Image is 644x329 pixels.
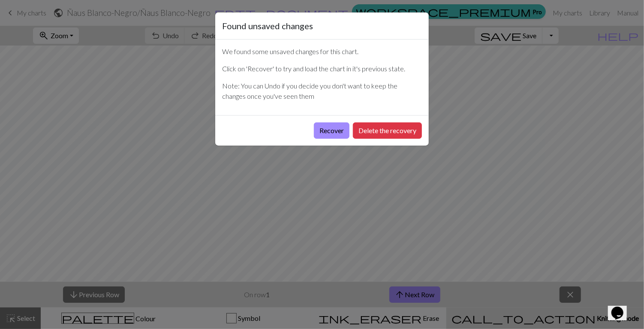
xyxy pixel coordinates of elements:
[222,81,422,101] p: Note: You can Undo if you decide you don't want to keep the changes once you've seen them
[222,19,313,32] h5: Found unsaved changes
[353,122,422,139] button: Delete the recovery
[314,122,349,139] button: Recover
[222,64,422,74] p: Click on 'Recover' to try and load the chart in it's previous state.
[222,46,422,57] p: We found some unsaved changes for this chart.
[608,295,635,320] iframe: chat widget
